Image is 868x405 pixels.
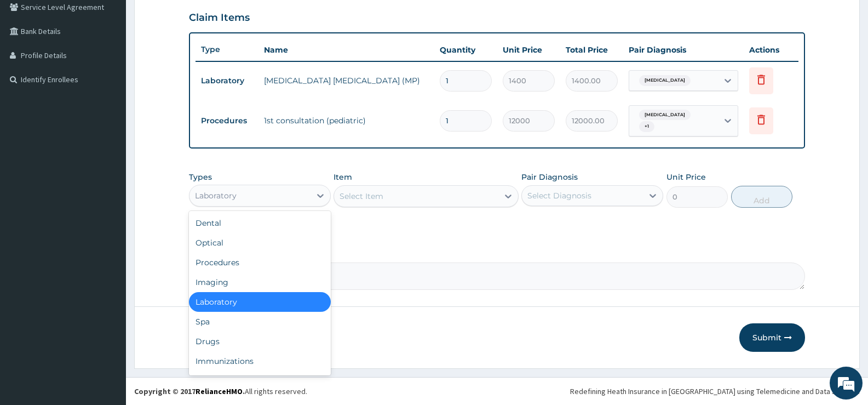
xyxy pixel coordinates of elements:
[639,75,691,86] span: [MEDICAL_DATA]
[560,39,623,61] th: Total Price
[134,386,245,396] strong: Copyright © 2017 .
[497,39,560,61] th: Unit Price
[189,247,805,256] label: Comment
[639,121,654,132] span: + 1
[639,110,691,121] span: [MEDICAL_DATA]
[334,172,352,182] label: Item
[258,70,434,92] td: [MEDICAL_DATA] [MEDICAL_DATA] (MP)
[196,111,258,131] td: Procedures
[5,280,209,318] textarea: Type your message and hit 'Enter'
[196,386,243,396] a: RelianceHMO
[189,351,331,371] div: Immunizations
[731,186,792,208] button: Add
[196,39,258,60] th: Type
[623,39,744,61] th: Pair Diagnosis
[189,371,331,391] div: Others
[180,5,206,32] div: Minimize live chat window
[570,386,860,397] div: Redefining Heath Insurance in [GEOGRAPHIC_DATA] using Telemedicine and Data Science!
[739,323,805,352] button: Submit
[189,233,331,253] div: Optical
[189,292,331,312] div: Laboratory
[189,213,331,233] div: Dental
[189,253,331,272] div: Procedures
[196,71,258,91] td: Laboratory
[521,172,578,182] label: Pair Diagnosis
[189,332,331,351] div: Drugs
[258,39,434,61] th: Name
[20,55,44,82] img: d_794563401_company_1708531726252_794563401
[195,190,237,201] div: Laboratory
[126,377,868,405] footer: All rights reserved.
[189,173,212,182] label: Types
[189,12,250,24] h3: Claim Items
[258,110,434,132] td: 1st consultation (pediatric)
[434,39,497,61] th: Quantity
[666,172,706,182] label: Unit Price
[340,191,383,202] div: Select Item
[64,128,151,239] span: We're online!
[527,190,591,201] div: Select Diagnosis
[189,272,331,292] div: Imaging
[744,39,798,61] th: Actions
[57,61,184,76] div: Chat with us now
[189,312,331,332] div: Spa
